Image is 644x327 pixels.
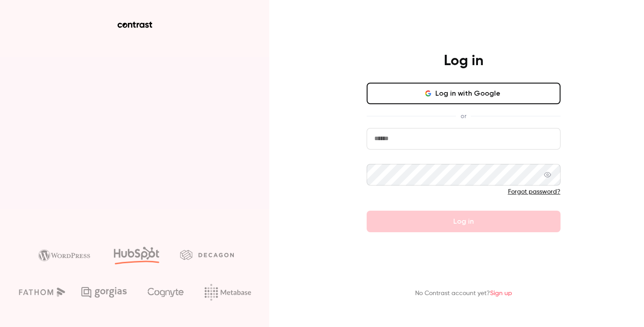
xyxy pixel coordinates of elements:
button: Log in with Google [367,83,561,104]
p: No Contrast account yet? [415,289,512,298]
span: or [456,111,471,121]
a: Forgot password? [508,189,561,195]
a: Sign up [490,290,512,296]
h4: Log in [444,52,483,70]
img: decagon [180,250,234,260]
